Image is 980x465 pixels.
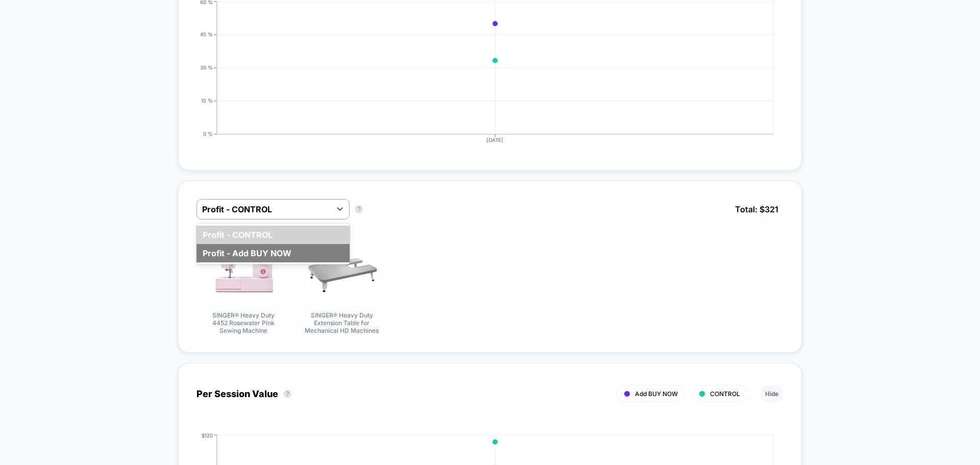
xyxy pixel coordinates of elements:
tspan: 0 % [203,131,213,137]
button: ? [355,205,363,213]
img: SINGER® Heavy Duty Extension Table for Mechanical HD Machines [306,235,378,306]
span: SINGER® Heavy Duty 4452 Rosewater Pink Sewing Machine [205,311,282,334]
div: Profit - Add BUY NOW [197,244,350,262]
tspan: [DATE] [487,137,504,143]
tspan: 45 % [200,31,213,37]
tspan: 15 % [201,97,213,104]
span: Add BUY NOW [635,390,678,398]
button: Hide [760,385,783,402]
div: Profit - CONTROL [197,226,350,244]
span: Total: $ 321 [730,199,783,219]
tspan: 30 % [200,64,213,70]
tspan: $120 [202,432,213,438]
img: SINGER® Heavy Duty 4452 Rosewater Pink Sewing Machine [208,235,279,306]
span: CONTROL [710,390,740,398]
button: ? [283,390,291,398]
span: SINGER® Heavy Duty Extension Table for Mechanical HD Machines [304,311,380,334]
